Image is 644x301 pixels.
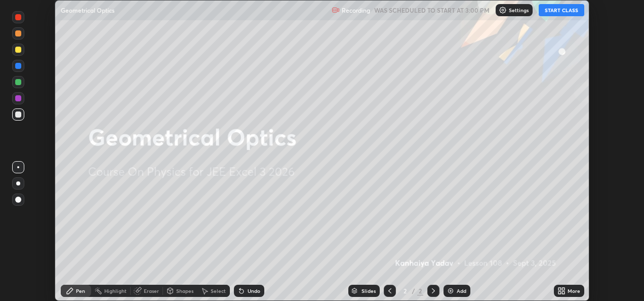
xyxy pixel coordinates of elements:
div: Pen [76,288,85,293]
p: Recording [342,7,370,14]
div: Add [457,288,466,293]
div: / [412,288,415,294]
p: Geometrical Optics [61,6,114,14]
p: Settings [509,8,529,13]
div: Highlight [104,288,127,293]
button: START CLASS [539,4,584,16]
img: class-settings-icons [499,6,507,14]
div: Undo [248,288,260,293]
div: 2 [417,286,423,295]
div: Shapes [176,288,193,293]
div: More [568,288,580,293]
h5: WAS SCHEDULED TO START AT 3:00 PM [374,6,490,15]
div: Select [211,288,226,293]
div: 2 [400,288,410,294]
img: add-slide-button [447,287,455,295]
img: recording.375f2c34.svg [332,6,340,14]
div: Eraser [144,288,159,293]
div: Slides [361,288,376,293]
